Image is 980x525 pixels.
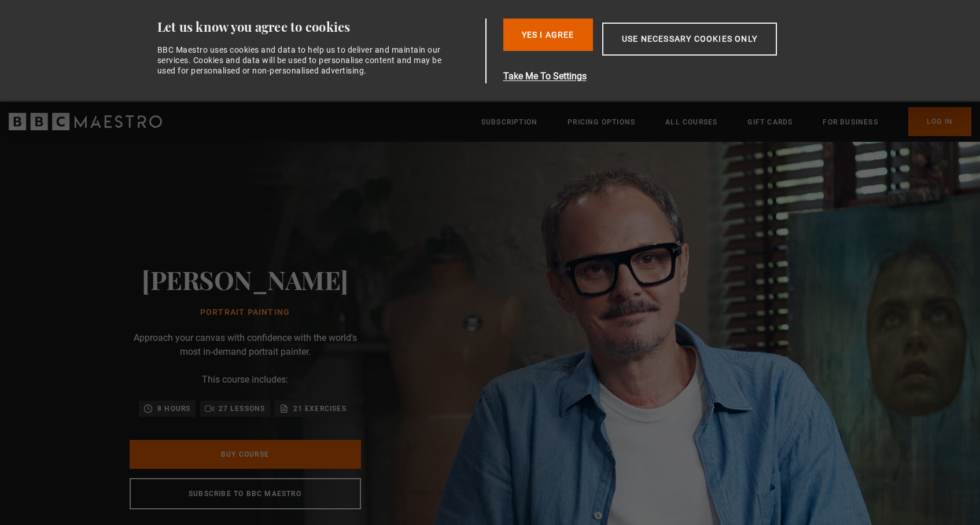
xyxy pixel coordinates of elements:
[157,45,449,76] div: BBC Maestro uses cookies and data to help us to deliver and maintain our services. Cookies and da...
[481,107,971,136] nav: Primary
[9,113,162,130] svg: BBC Maestro
[202,373,288,387] p: This course includes:
[568,116,635,128] a: Pricing Options
[157,19,481,35] div: Let us know you agree to cookies
[823,116,878,128] a: For business
[293,403,347,414] p: 21 exercises
[142,308,348,317] h1: Portrait Painting
[908,107,971,136] a: Log In
[219,403,266,414] p: 27 lessons
[130,440,361,469] a: Buy Course
[503,69,832,83] button: Take Me To Settings
[665,116,717,128] a: All Courses
[481,116,537,128] a: Subscription
[130,331,361,359] p: Approach your canvas with confidence with the world's most in-demand portrait painter.
[503,19,593,51] button: Yes I Agree
[747,116,793,128] a: Gift Cards
[157,403,190,414] p: 8 hours
[602,23,777,56] button: Use necessary cookies only
[142,265,348,294] h2: [PERSON_NAME]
